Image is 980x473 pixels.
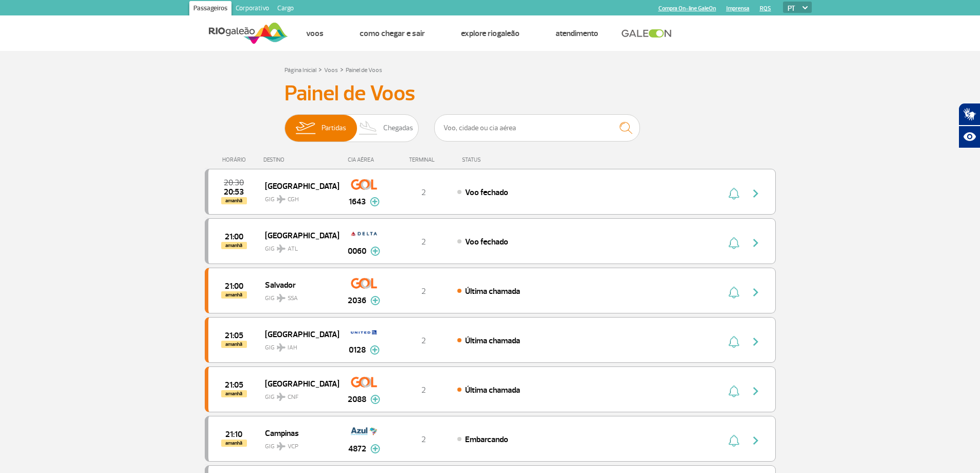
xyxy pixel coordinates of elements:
span: amanhã [221,390,247,397]
span: Voo fechado [465,237,508,247]
img: destiny_airplane.svg [277,195,286,203]
img: sino-painel-voo.svg [728,237,739,249]
span: GIG [265,387,331,402]
input: Voo, cidade ou cia aérea [434,114,640,142]
span: 4872 [348,443,366,455]
span: 2025-09-30 20:53:00 [224,188,244,196]
a: Passageiros [189,1,231,17]
span: GIG [265,239,331,254]
span: 1643 [349,196,366,208]
span: GIG [265,189,331,204]
span: amanhã [221,197,247,204]
span: 2 [421,187,426,198]
a: > [340,63,344,75]
a: Painel de Voos [346,66,382,74]
a: Atendimento [556,28,598,39]
img: destiny_airplane.svg [277,393,286,401]
span: 2025-09-30 21:00:00 [225,233,243,240]
div: Plugin de acessibilidade da Hand Talk. [958,103,980,148]
span: Última chamada [465,385,520,395]
span: Embarcando [465,434,508,445]
a: Página Inicial [284,66,316,74]
img: mais-info-painel-voo.svg [370,197,380,206]
img: sino-painel-voo.svg [728,434,739,447]
img: mais-info-painel-voo.svg [370,444,380,453]
span: Campinas [265,426,331,440]
a: RQS [760,5,771,12]
span: Voo fechado [465,187,508,198]
img: slider-desembarque [353,115,384,142]
span: GIG [265,288,331,303]
span: CNF [288,393,298,402]
a: Voos [306,28,324,39]
div: STATUS [457,156,541,163]
a: Corporativo [231,1,273,17]
img: slider-embarque [289,115,322,142]
span: amanhã [221,341,247,348]
span: 2 [421,237,426,247]
span: GIG [265,338,331,353]
img: destiny_airplane.svg [277,442,286,450]
span: 2025-09-30 21:05:00 [225,332,243,339]
span: CGH [288,195,299,204]
img: sino-painel-voo.svg [728,286,739,299]
img: seta-direita-painel-voo.svg [750,336,762,348]
img: seta-direita-painel-voo.svg [750,434,762,447]
img: destiny_airplane.svg [277,294,286,302]
span: 2 [421,385,426,395]
div: HORÁRIO [208,156,264,163]
span: 2036 [348,294,366,307]
span: 2 [421,434,426,445]
div: DESTINO [263,156,338,163]
span: VCP [288,442,298,451]
img: mais-info-painel-voo.svg [370,247,380,256]
a: Explore RIOgaleão [461,28,520,39]
img: sino-painel-voo.svg [728,187,739,200]
h3: Painel de Voos [284,81,696,107]
span: 0128 [349,344,366,356]
span: 2025-09-30 21:10:00 [225,431,242,438]
a: Como chegar e sair [360,28,425,39]
span: 2025-09-30 21:05:00 [225,381,243,389]
span: 0060 [348,245,366,257]
img: seta-direita-painel-voo.svg [750,385,762,397]
a: Compra On-line GaleOn [658,5,716,12]
span: IAH [288,343,297,353]
span: 2088 [348,393,366,406]
img: seta-direita-painel-voo.svg [750,237,762,249]
span: Chegadas [383,115,413,142]
div: TERMINAL [390,156,457,163]
span: 2 [421,336,426,346]
span: Última chamada [465,336,520,346]
span: 2025-09-30 20:30:00 [224,179,244,186]
a: > [318,63,322,75]
span: Partidas [322,115,346,142]
span: [GEOGRAPHIC_DATA] [265,377,331,390]
span: 2025-09-30 21:00:00 [225,283,243,290]
span: amanhã [221,291,247,299]
span: amanhã [221,440,247,447]
img: destiny_airplane.svg [277,244,286,253]
img: destiny_airplane.svg [277,343,286,352]
span: 2 [421,286,426,296]
span: [GEOGRAPHIC_DATA] [265,327,331,341]
img: seta-direita-painel-voo.svg [750,286,762,299]
span: Salvador [265,278,331,291]
img: mais-info-painel-voo.svg [370,296,380,305]
img: mais-info-painel-voo.svg [370,345,380,355]
a: Cargo [273,1,298,17]
span: Última chamada [465,286,520,296]
div: CIA AÉREA [338,156,390,163]
img: sino-painel-voo.svg [728,336,739,348]
button: Abrir tradutor de língua de sinais. [958,103,980,126]
img: sino-painel-voo.svg [728,385,739,397]
img: seta-direita-painel-voo.svg [750,187,762,200]
span: [GEOGRAPHIC_DATA] [265,229,331,242]
a: Imprensa [726,5,750,12]
span: ATL [288,244,298,254]
span: GIG [265,436,331,451]
button: Abrir recursos assistivos. [958,126,980,148]
span: SSA [288,294,298,303]
span: amanhã [221,242,247,249]
a: Voos [324,66,338,74]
